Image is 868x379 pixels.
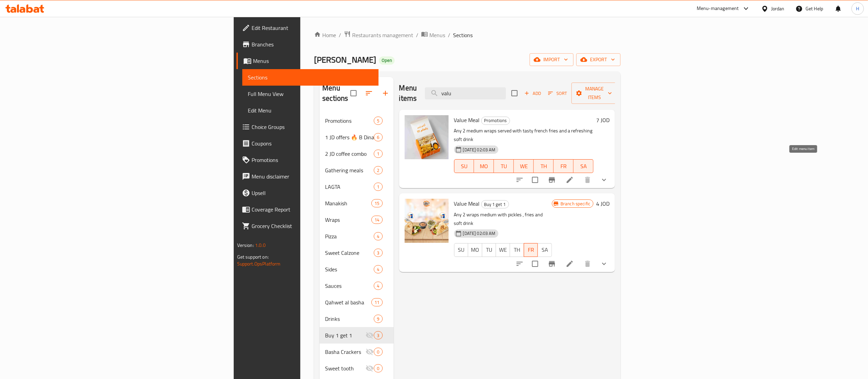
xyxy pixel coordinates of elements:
span: Buy 1 get 1 [482,201,509,208]
span: 1.0.0 [255,241,266,250]
div: 2 JD coffee combo1 [320,145,393,162]
span: 0 [374,349,382,355]
span: Promotions [482,117,510,124]
span: Sort items [544,88,571,99]
span: Select to update [528,173,542,187]
span: LAGTA [325,183,374,191]
div: Sweet Calzone3 [320,245,393,261]
span: 2 [374,167,382,174]
span: Select section [507,86,522,100]
a: Menus [236,53,379,69]
div: Pizza4 [320,228,393,245]
button: MO [468,243,482,257]
button: sort-choices [511,256,528,272]
button: SA [574,159,593,173]
span: TU [497,161,511,171]
button: TU [482,243,496,257]
a: Promotions [236,152,379,168]
span: Manakish [325,199,371,207]
button: sort-choices [511,172,528,188]
span: 1 [374,184,382,190]
div: Gathering meals2 [320,162,393,178]
span: Basha Crackers [325,348,366,356]
span: 14 [372,217,382,223]
span: Upsell [252,189,373,197]
span: [DATE] 02:03 AM [460,147,498,153]
span: Qahwet al basha [325,298,371,306]
span: Get support on: [237,252,269,261]
svg: Inactive section [366,331,374,339]
a: Support.OpsPlatform [237,259,281,268]
button: delete [579,256,596,272]
button: Manage items [571,83,617,104]
div: Promotions5 [320,112,393,129]
div: Sides4 [320,261,393,278]
button: MO [474,159,494,173]
span: Manage items [577,85,612,102]
div: Buy 1 get 1 [481,200,509,208]
div: Drinks9 [320,311,393,327]
span: 4 [374,266,382,273]
span: 6 [374,134,382,141]
div: items [374,133,382,141]
div: Sauces4 [320,278,393,294]
span: Branches [252,40,373,48]
span: Sort sections [361,85,377,101]
div: items [374,364,382,372]
a: Branches [236,36,379,53]
span: SA [576,161,591,171]
img: Value Meal [405,115,449,159]
div: Buy 1 get 1 [325,331,366,339]
span: 3 [374,250,382,256]
li: / [416,31,418,39]
div: items [371,298,382,306]
button: export [576,53,621,66]
span: Coverage Report [252,205,373,214]
div: items [374,282,382,290]
span: Grocery Checklist [252,222,373,230]
div: items [374,150,382,158]
p: Any 2 medium wraps served with tasty french fries and a refreshing soft drink [454,127,594,144]
svg: Show Choices [600,176,608,184]
span: 4 [374,283,382,289]
span: Wraps [325,216,371,224]
span: Select all sections [346,86,361,100]
span: Sauces [325,282,374,290]
div: items [374,117,382,125]
div: items [374,232,382,240]
div: items [374,348,382,356]
span: [DATE] 02:03 AM [460,230,498,237]
div: items [374,315,382,323]
span: 0 [374,365,382,372]
div: Jordan [771,5,785,12]
span: Sweet Calzone [325,249,374,257]
span: FR [527,245,535,255]
div: Wraps14 [320,212,393,228]
a: Choice Groups [236,119,379,135]
button: Branch-specific-item [544,256,560,272]
a: Menu disclaimer [236,168,379,185]
span: Edit Restaurant [252,24,373,32]
span: Full Menu View [248,90,373,98]
span: 5 [374,118,382,124]
button: show more [596,256,612,272]
span: 1 [374,151,382,157]
span: MO [471,245,479,255]
a: Menus [421,31,445,40]
span: Sweet tooth [325,364,366,372]
svg: Inactive section [366,364,374,372]
span: 4 [374,233,382,240]
span: Menus [429,31,445,39]
div: Qahwet al basha11 [320,294,393,311]
div: Menu-management [697,4,739,13]
span: Add item [522,88,544,99]
div: LAGTA1 [320,178,393,195]
span: import [535,55,568,64]
div: items [371,216,382,224]
span: Edit Menu [248,106,373,115]
div: Pizza [325,232,374,240]
div: Manakish15 [320,195,393,212]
